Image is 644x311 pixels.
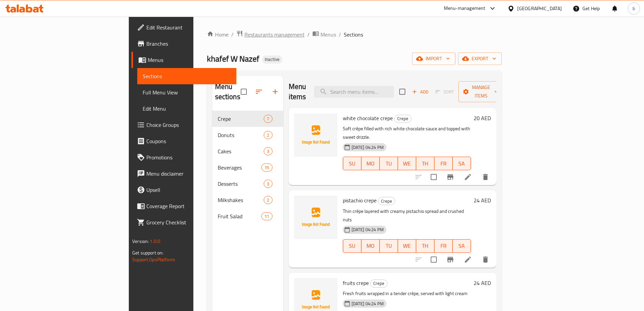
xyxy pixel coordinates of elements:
a: Full Menu View [137,84,236,101]
p: Thin crêpe layered with creamy pistachio spread and crushed nuts [343,207,471,224]
span: FR [437,241,450,251]
span: Branches [146,40,231,48]
span: Crepe [218,115,264,123]
button: TH [416,157,434,170]
div: Milkshakes2 [212,192,283,208]
span: Full Menu View [143,88,231,96]
a: Edit menu item [464,256,472,264]
div: items [264,115,272,123]
h6: 24 AED [474,278,491,288]
span: Select section [395,85,409,99]
span: Desserts [218,180,264,188]
span: SA [455,159,468,169]
button: import [412,52,455,65]
div: items [264,196,272,204]
span: SA [455,241,468,251]
div: Crepe [370,280,387,288]
span: khafef W Nazef [207,51,259,66]
a: Menus [132,52,236,68]
span: pistachio crepe [343,195,377,205]
span: TU [382,241,395,251]
a: Edit Menu [137,101,236,117]
span: 3 [264,148,272,155]
span: Crepe [395,115,411,123]
span: Add [411,88,429,96]
button: Add section [267,84,283,100]
a: Sections [137,68,236,84]
span: Cakes [218,147,264,155]
span: Menu disclaimer [146,170,231,178]
button: MO [361,239,380,253]
a: Restaurants management [236,30,305,39]
span: Donuts [218,131,264,139]
span: Menus [148,56,231,64]
li: / [307,30,310,39]
span: fruits crepe [343,278,369,288]
button: TU [380,239,398,253]
span: Get support on: [132,248,163,257]
a: Choice Groups [132,117,236,133]
span: Coupons [146,137,231,145]
a: Coupons [132,133,236,149]
span: Crepe [378,197,395,205]
div: Desserts3 [212,176,283,192]
button: MO [361,157,380,170]
button: FR [434,239,453,253]
span: export [463,54,496,63]
span: 7 [264,116,272,122]
a: Grocery Checklist [132,214,236,230]
span: Upsell [146,186,231,194]
button: Add [409,87,431,97]
div: Crepe [394,115,411,123]
span: import [418,54,450,63]
nav: Menu sections [212,108,283,227]
span: 15 [262,164,272,171]
div: Donuts2 [212,127,283,143]
span: white chocolate crepe [343,113,393,123]
span: 2 [264,197,272,203]
span: Coverage Report [146,202,231,210]
span: SU [346,159,359,169]
span: Add item [409,87,431,97]
span: Restaurants management [244,30,305,39]
a: Upsell [132,182,236,198]
span: WE [401,159,413,169]
span: Sort sections [251,84,267,100]
img: pistachio crepe [294,196,337,239]
span: 2 [264,132,272,138]
div: Crepe [378,197,395,205]
h6: 20 AED [474,113,491,123]
div: Crepe7 [212,111,283,127]
a: Coverage Report [132,198,236,214]
button: Branch-specific-item [442,169,458,185]
span: Menus [320,30,336,39]
a: Menu disclaimer [132,165,236,182]
button: SA [453,157,471,170]
button: SU [343,157,361,170]
div: Beverages15 [212,159,283,176]
p: Soft crêpe filled with rich white chocolate sauce and topped with sweet drizzle. [343,125,471,141]
a: Branches [132,36,236,52]
h2: Menu items [289,82,306,102]
span: Milkshakes [218,196,264,204]
span: Manage items [464,83,498,100]
span: Crepe [371,280,387,287]
span: Edit Menu [143,105,231,113]
span: Promotions [146,153,231,161]
img: white chocolate crepe [294,113,337,157]
button: delete [477,169,494,185]
input: search [314,86,394,98]
span: Select section first [431,87,458,97]
span: Sections [143,72,231,80]
div: items [264,131,272,139]
div: Cakes3 [212,143,283,159]
p: Fresh fruits wrapped in a tender crêpe, served with light cream [343,289,471,298]
button: TH [416,239,434,253]
li: / [339,30,341,39]
button: Manage items [458,81,504,102]
span: Select to update [427,252,441,267]
span: Choice Groups [146,121,231,129]
span: Edit Restaurant [146,23,231,31]
span: Sections [344,30,363,39]
span: TH [419,159,432,169]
